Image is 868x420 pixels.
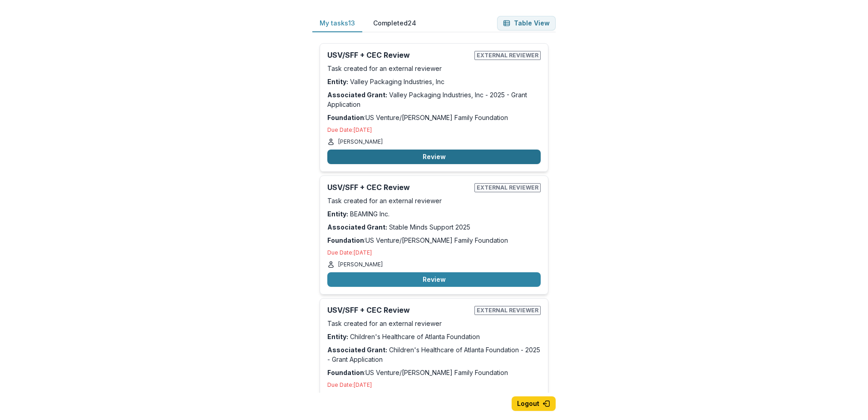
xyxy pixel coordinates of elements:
p: Children's Healthcare of Atlanta Foundation [327,332,541,341]
button: Logout [512,396,556,411]
h2: USV/SFF + CEC Review [327,306,471,315]
p: Due Date: [DATE] [327,126,541,134]
p: : US Venture/[PERSON_NAME] Family Foundation [327,235,541,245]
strong: Associated Grant: [327,223,387,231]
strong: Entity: [327,78,348,85]
button: Review [327,150,541,164]
strong: Associated Grant: [327,346,387,354]
p: : US Venture/[PERSON_NAME] Family Foundation [327,113,541,122]
p: : US Venture/[PERSON_NAME] Family Foundation [327,368,541,377]
h2: USV/SFF + CEC Review [327,183,471,192]
strong: Foundation [327,114,364,121]
p: [PERSON_NAME] [338,260,383,269]
strong: Entity: [327,333,348,340]
p: Due Date: [DATE] [327,249,541,257]
p: [PERSON_NAME] [338,393,383,401]
button: Review [327,272,541,287]
button: My tasks 13 [312,15,362,32]
h2: USV/SFF + CEC Review [327,51,471,60]
strong: Foundation [327,369,364,376]
span: External reviewer [474,183,541,192]
p: Due Date: [DATE] [327,381,541,389]
strong: Associated Grant: [327,91,387,99]
span: External reviewer [474,306,541,315]
p: Children's Healthcare of Atlanta Foundation - 2025 - Grant Application [327,345,541,364]
strong: Foundation [327,236,364,244]
span: External reviewer [474,51,541,60]
button: Completed 24 [366,15,424,32]
p: Task created for an external reviewer [327,64,541,73]
button: Table View [497,16,556,30]
strong: Entity: [327,210,348,218]
p: Task created for an external reviewer [327,319,541,328]
p: [PERSON_NAME] [338,138,383,146]
p: BEAMING Inc. [327,209,541,219]
p: Valley Packaging Industries, Inc [327,77,541,86]
p: Task created for an external reviewer [327,196,541,205]
p: Stable Minds Support 2025 [327,222,541,232]
p: Valley Packaging Industries, Inc - 2025 - Grant Application [327,90,541,109]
